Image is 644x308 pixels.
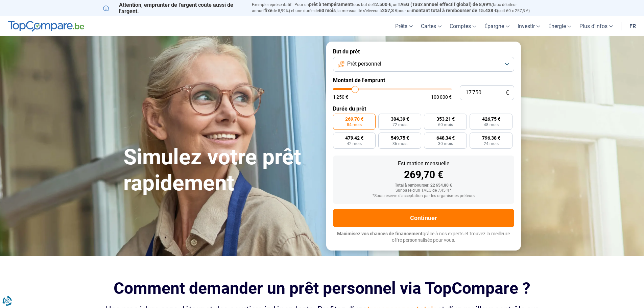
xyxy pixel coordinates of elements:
[391,136,409,140] span: 549,75 €
[8,21,84,32] img: TopCompare
[333,77,514,84] label: Montant de l'emprunt
[484,142,499,146] span: 24 mois
[345,117,363,121] span: 269,70 €
[333,231,514,244] p: grâce à nos experts et trouvez la meilleure offre personnalisée pour vous.
[333,57,514,72] button: Prêt personnel
[514,16,544,36] a: Investir
[347,123,362,127] span: 84 mois
[347,60,381,68] span: Prêt personnel
[264,8,272,13] span: fixe
[333,48,514,55] label: But du prêt
[436,136,455,140] span: 648,34 €
[252,2,541,14] p: Exemple représentatif : Pour un tous but de , un (taux débiteur annuel de 8,99%) et une durée de ...
[438,142,453,146] span: 30 mois
[392,142,407,146] span: 36 mois
[544,16,575,36] a: Énergie
[392,123,407,127] span: 72 mois
[333,209,514,227] button: Continuer
[347,142,362,146] span: 42 mois
[337,231,423,236] span: Maximisez vos chances de financement
[398,2,492,7] span: TAEG (Taux annuel effectif global) de 8,99%
[482,117,500,121] span: 426,75 €
[338,188,509,193] div: Sur base d'un TAEG de 7,45 %*
[338,194,509,198] div: *Sous réserve d'acceptation par les organismes prêteurs
[382,8,398,13] span: 257,3 €
[446,16,480,36] a: Comptes
[103,279,541,298] h2: Comment demander un prêt personnel via TopCompare ?
[123,144,318,196] h1: Simulez votre prêt rapidement
[391,16,417,36] a: Prêts
[338,161,509,166] div: Estimation mensuelle
[417,16,446,36] a: Cartes
[480,16,514,36] a: Épargne
[575,16,617,36] a: Plus d'infos
[482,136,500,140] span: 796,38 €
[309,2,352,7] span: prêt à tempérament
[338,183,509,188] div: Total à rembourser: 22 654,80 €
[103,2,244,15] p: Attention, emprunter de l'argent coûte aussi de l'argent.
[373,2,391,7] span: 12.500 €
[625,16,640,36] a: fr
[438,123,453,127] span: 60 mois
[333,95,348,99] span: 1 250 €
[436,117,455,121] span: 353,21 €
[345,136,363,140] span: 479,42 €
[431,95,452,99] span: 100 000 €
[338,170,509,180] div: 269,70 €
[484,123,499,127] span: 48 mois
[391,117,409,121] span: 304,39 €
[412,8,497,13] span: montant total à rembourser de 15.438 €
[333,105,514,112] label: Durée du prêt
[506,90,509,96] span: €
[319,8,336,13] span: 60 mois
